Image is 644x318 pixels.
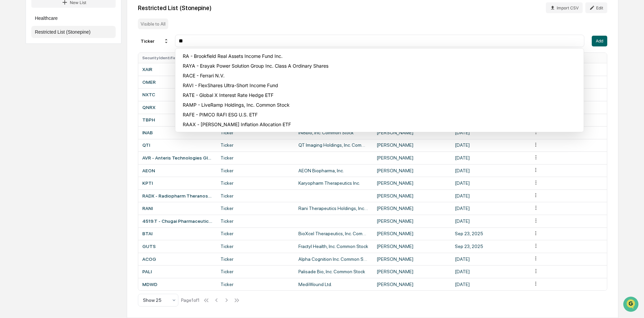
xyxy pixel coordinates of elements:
span: Attestations [56,138,84,144]
div: We're available if you need us! [30,58,93,64]
div: NXTC [142,92,212,97]
td: BioXcel Therapeutics, Inc. Common Stock [294,227,373,240]
div: Start new chat [30,51,111,58]
button: Add [592,36,607,46]
td: [PERSON_NAME] [373,139,451,152]
span: • [56,92,58,97]
td: Ticker [216,227,295,240]
span: [PERSON_NAME] [21,92,55,97]
div: GUTS [142,244,212,249]
td: [DATE] [451,177,529,189]
img: 1751574470498-79e402a7-3db9-40a0-906f-966fe37d0ed6 [14,51,26,64]
div: TBPH [142,117,212,122]
span: RAAX - [PERSON_NAME] Inflation Allocation ETF [183,121,579,127]
td: [DATE] [451,151,529,164]
img: Jessica Watanapun [7,103,18,114]
div: KPTI [142,180,212,186]
div: BTAI [142,231,212,236]
td: IN8bio, Inc. Common Stock [294,126,373,139]
td: Ticker [216,139,295,152]
td: Palisade Bio, Inc. Common Stock [294,265,373,278]
span: Pylon [67,167,82,172]
td: [DATE] [451,265,529,278]
td: [DATE] [451,139,529,152]
td: [DATE] [451,215,529,227]
td: [DATE] [451,202,529,215]
div: XAIR [142,67,212,72]
span: • [56,110,58,115]
span: RAMP - LiveRamp Holdings, Inc. Common Stock [183,102,579,108]
td: [DATE] [451,189,529,202]
span: RACE - Ferrari N.V. [183,73,579,78]
td: [PERSON_NAME] [373,202,451,215]
td: [DATE] [451,278,529,291]
td: [PERSON_NAME] [373,240,451,253]
div: RANI [142,206,212,211]
a: 🗄️Attestations [46,135,86,147]
div: Visible to All [138,19,168,29]
td: [DATE] [451,126,529,139]
button: Edit [585,2,607,13]
td: AEON Biopharma, Inc. [294,164,373,177]
div: AEON [142,168,212,173]
div: RADX - Radiopharm Theranostics Limited [142,193,212,199]
td: Ticker [216,240,295,253]
a: Powered byPylon [48,167,82,172]
span: RATE - Global X Interest Rate Hedge ETF [183,92,579,98]
button: Healthcare [31,12,116,24]
td: Ticker [216,189,295,202]
div: ACOG [142,256,212,262]
a: 🖐️Preclearance [4,135,46,147]
div: 🖐️ [7,138,12,144]
img: 1746055101610-c473b297-6a78-478c-a979-82029cc54cd1 [7,51,19,64]
td: Rani Therapeutics Holdings, Inc. Class A Common Stock [294,202,373,215]
td: [PERSON_NAME] [373,189,451,202]
span: [DATE] [60,110,74,115]
div: 🔎 [7,151,12,156]
td: [PERSON_NAME] [373,278,451,291]
td: Fractyl Health, Inc. Common Stock [294,240,373,253]
td: [DATE] [451,164,529,177]
img: 1746055101610-c473b297-6a78-478c-a979-82029cc54cd1 [13,92,19,97]
td: QT Imaging Holdings, Inc. Common Stock [294,139,373,152]
span: RAYA - Erayak Power Solution Group Inc. Class A Ordinary Shares [183,63,579,69]
span: Data Lookup [13,150,42,157]
td: Ticker [216,151,295,164]
td: Ticker [216,215,295,227]
td: [PERSON_NAME] [373,253,451,266]
td: [PERSON_NAME] [373,164,451,177]
span: RA - Brookfield Real Assets Income Fund Inc. [183,53,579,59]
span: [DATE] [60,92,74,97]
td: Karyopharm Therapeutics Inc. [294,177,373,189]
td: [PERSON_NAME] [373,215,451,227]
td: [DATE] [451,253,529,266]
td: Ticker [216,177,295,189]
td: [PERSON_NAME] [373,126,451,139]
span: Preclearance [13,138,43,144]
div: MDWD [142,282,212,287]
td: [PERSON_NAME] [373,177,451,189]
div: Past conversations [7,75,45,80]
button: See all [105,73,123,81]
td: Ticker [216,202,295,215]
td: Ticker [216,253,295,266]
span: RAIL - FreightCar America, Inc. [183,131,579,137]
td: [PERSON_NAME] [373,227,451,240]
td: Ticker [216,164,295,177]
td: Ticker [216,278,295,291]
div: 🗄️ [49,138,54,144]
div: PALI [142,269,212,274]
td: Sep 23, 2025 [451,240,529,253]
div: Restricted List (Stonepine) [138,4,212,11]
div: QNRX [142,105,212,110]
div: Page 1 of 1 [181,297,200,303]
a: 🔎Data Lookup [4,148,45,160]
td: MediWound Ltd. [294,278,373,291]
iframe: Open customer support [622,296,641,314]
span: RAFE - PIMCO RAFI ESG U.S. ETF [183,112,579,117]
div: OMER [142,79,212,85]
div: Ticker [138,36,172,46]
p: How can we help? [7,14,123,25]
td: Alpha Cognition Inc. Common Stock [294,253,373,266]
